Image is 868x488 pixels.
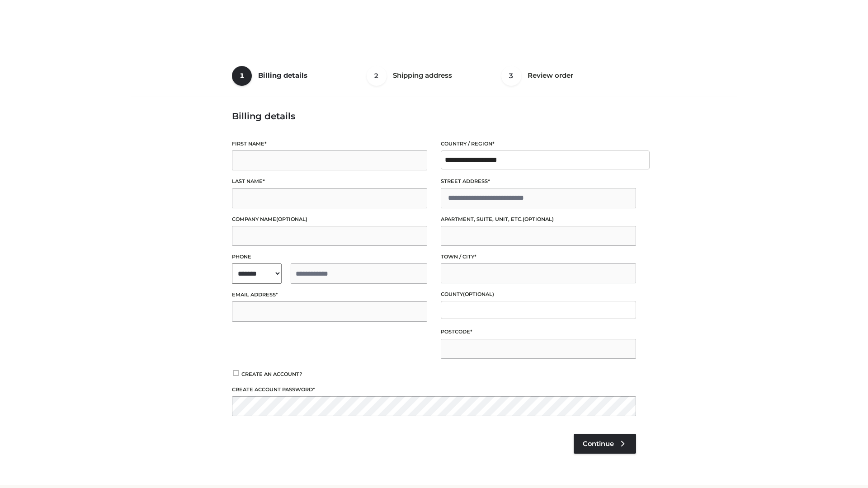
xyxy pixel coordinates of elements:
span: (optional) [463,291,494,297]
label: County [441,290,636,299]
label: Last name [232,177,427,186]
span: Shipping address [393,71,452,80]
label: Phone [232,253,427,261]
label: Postcode [441,328,636,336]
span: Billing details [258,71,307,80]
span: (optional) [523,216,554,222]
label: Town / City [441,253,636,261]
span: Review order [528,71,573,80]
label: Apartment, suite, unit, etc. [441,215,636,224]
label: Company name [232,215,427,224]
h3: Billing details [232,111,636,122]
label: Create account password [232,385,636,394]
a: Continue [574,434,636,454]
span: 2 [367,66,387,86]
input: Create an account? [232,370,240,376]
span: 1 [232,66,252,86]
span: Create an account? [241,371,302,377]
span: Continue [583,440,614,448]
label: Email address [232,291,427,299]
span: 3 [501,66,521,86]
label: Country / Region [441,140,636,148]
label: First name [232,140,427,148]
label: Street address [441,177,636,186]
span: (optional) [276,216,307,222]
